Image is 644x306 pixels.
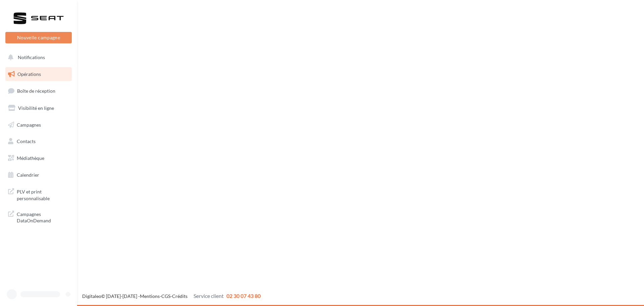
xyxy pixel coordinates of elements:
[17,210,69,224] span: Campagnes DataOnDemand
[17,88,55,94] span: Boîte de réception
[18,54,45,60] span: Notifications
[4,101,73,115] a: Visibilité en ligne
[82,293,261,299] span: © [DATE]-[DATE] - - -
[4,67,73,81] a: Opérations
[161,293,170,299] a: CGS
[226,293,261,299] span: 02 30 07 43 80
[194,293,224,299] span: Service client
[5,32,72,43] button: Nouvelle campagne
[4,151,73,165] a: Médiathèque
[4,134,73,148] a: Contacts
[17,172,39,178] span: Calendrier
[172,293,187,299] a: Crédits
[17,122,41,127] span: Campagnes
[17,71,41,77] span: Opérations
[17,138,36,144] span: Contacts
[140,293,160,299] a: Mentions
[4,168,73,182] a: Calendrier
[17,187,69,202] span: PLV et print personnalisable
[18,105,54,111] span: Visibilité en ligne
[4,118,73,132] a: Campagnes
[17,155,44,161] span: Médiathèque
[4,84,73,98] a: Boîte de réception
[4,207,73,227] a: Campagnes DataOnDemand
[82,293,101,299] a: Digitaleo
[4,50,70,64] button: Notifications
[4,184,73,204] a: PLV et print personnalisable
